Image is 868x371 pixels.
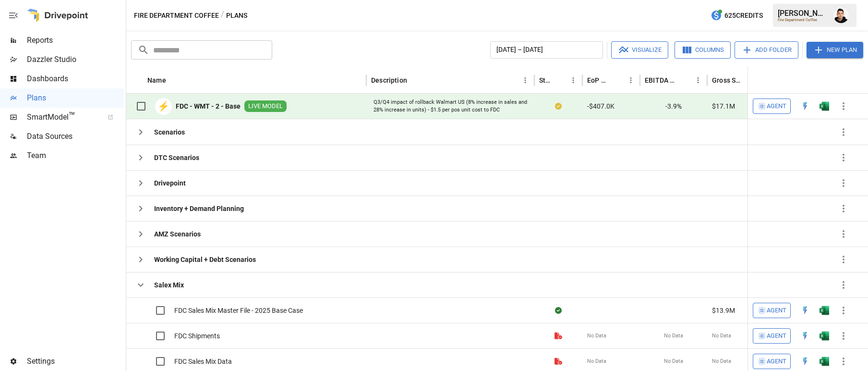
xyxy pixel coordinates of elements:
span: $13.9M [712,306,735,315]
button: Fire Department Coffee [134,10,219,22]
span: Data Sources [27,131,124,142]
button: Sort [553,74,567,87]
img: Francisco Sanchez [833,8,849,23]
div: EBITDA Margin [645,76,677,84]
b: DTC Scenarios [154,153,199,162]
img: g5qfjXmAAAAABJRU5ErkJggg== [820,331,829,341]
div: Fire Department Coffee [778,18,828,22]
span: -3.9% [665,101,682,111]
div: Open in Excel [820,101,829,111]
div: Open in Quick Edit [800,306,810,315]
span: Team [27,150,124,161]
span: No Data [587,332,606,340]
span: Reports [27,35,124,46]
span: Dazzler Studio [27,54,124,65]
span: SmartModel [27,111,97,123]
span: No Data [712,332,731,340]
div: EoP Cash [587,76,610,84]
button: Francisco Sanchez [828,2,855,29]
button: Sort [408,74,422,87]
span: Agent [767,331,786,342]
div: Description [371,76,407,84]
b: Working Capital + Debt Scenarios [154,255,256,264]
button: Sort [840,74,853,87]
div: Your plan has changes in Excel that are not reflected in the Drivepoint Data Warehouse, select "S... [555,101,562,111]
img: g5qfjXmAAAAABJRU5ErkJggg== [820,306,829,315]
button: EoP Cash column menu [624,74,638,87]
span: Agent [767,305,786,316]
div: Open in Excel [820,306,829,315]
button: Agent [753,303,791,318]
button: [DATE] – [DATE] [490,41,603,59]
button: Sort [167,74,181,87]
img: quick-edit-flash.b8aec18c.svg [800,101,810,111]
div: Name [147,76,166,84]
button: Description column menu [518,74,532,87]
button: Status column menu [567,74,580,87]
span: -$407.0K [587,101,615,111]
span: FDC Sales Mix Master File - 2025 Base Case [174,306,303,315]
button: Visualize [611,41,668,59]
div: File is not a valid Drivepoint model [555,331,562,341]
button: Add Folder [735,41,798,59]
img: g5qfjXmAAAAABJRU5ErkJggg== [820,101,829,111]
img: quick-edit-flash.b8aec18c.svg [800,331,810,341]
span: LIVE MODEL [244,102,287,111]
button: Columns [675,41,731,59]
b: Drivepoint [154,178,186,188]
div: Open in Quick Edit [800,331,810,341]
div: Open in Quick Edit [800,101,810,111]
div: Gross Sales [712,76,744,84]
button: Agent [753,328,791,344]
div: Q3/Q4 impact of rollback Walmart US (8% increase in sales and 28% increase in units) - $1.5 per p... [374,99,527,113]
span: Settings [27,356,124,367]
b: Inventory + Demand Planning [154,204,244,213]
span: ™ [69,110,75,122]
div: / [221,10,224,22]
b: Scenarios [154,127,185,137]
img: quick-edit-flash.b8aec18c.svg [800,306,810,315]
span: Dashboards [27,73,124,85]
button: New Plan [807,42,863,58]
span: $17.1M [712,101,735,111]
div: ⚡ [155,98,172,115]
span: Agent [767,101,786,112]
b: AMZ Scenarios [154,229,201,239]
span: Plans [27,92,124,104]
div: [PERSON_NAME] [778,9,828,18]
button: Agent [753,99,791,114]
button: EBITDA Margin column menu [691,74,705,87]
div: Status [539,76,552,84]
button: Agent [753,354,791,369]
button: Sort [678,74,691,87]
div: Open in Excel [820,331,829,341]
span: 625 Credits [724,10,763,22]
button: Sort [611,74,624,87]
button: Sort [745,74,759,87]
div: Sync complete [555,306,562,315]
span: FDC Shipments [174,331,220,341]
button: 625Credits [707,7,767,25]
b: Salex Mix [154,280,184,290]
b: FDC - WMT - 2 - Base [176,101,241,111]
span: No Data [664,332,683,340]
